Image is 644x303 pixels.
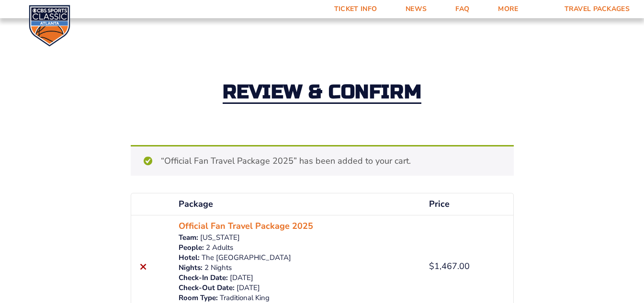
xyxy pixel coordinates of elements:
[179,283,418,293] p: [DATE]
[179,293,418,303] p: Traditional King
[429,260,434,272] span: $
[131,145,514,176] div: “Official Fan Travel Package 2025” has been added to your cart.
[179,253,200,263] dt: Hotel:
[179,263,203,273] dt: Nights:
[179,273,418,283] p: [DATE]
[179,220,313,233] a: Official Fan Travel Package 2025
[423,193,513,215] th: Price
[179,283,235,293] dt: Check-Out Date:
[29,5,70,46] img: CBS Sports Classic
[173,193,423,215] th: Package
[179,233,198,243] dt: Team:
[137,260,150,273] a: Remove this item
[179,273,228,283] dt: Check-In Date:
[179,293,218,303] dt: Room Type:
[429,260,470,272] bdi: 1,467.00
[179,243,418,253] p: 2 Adults
[179,253,418,263] p: The [GEOGRAPHIC_DATA]
[223,82,422,104] h2: Review & Confirm
[179,243,204,253] dt: People:
[179,263,418,273] p: 2 Nights
[179,233,418,243] p: [US_STATE]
